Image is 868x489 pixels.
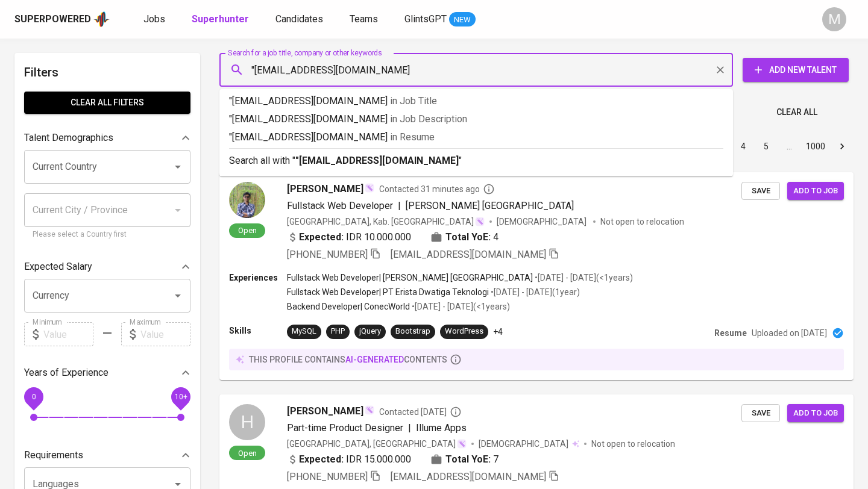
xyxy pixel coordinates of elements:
[287,438,467,450] div: [GEOGRAPHIC_DATA], [GEOGRAPHIC_DATA]
[756,137,776,156] button: Go to page 5
[140,322,190,346] input: Value
[24,366,108,380] p: Years of Experience
[640,137,854,156] nav: pagination navigation
[398,199,401,213] span: |
[395,326,430,337] div: Bootstrap
[287,404,363,419] span: [PERSON_NAME]
[493,326,503,338] p: +4
[174,393,187,401] span: 10+
[390,131,435,143] span: in Resume
[365,405,374,415] img: magic_wand.svg
[365,183,374,193] img: magic_wand.svg
[591,438,675,450] p: Not open to relocation
[712,61,729,78] button: Clear
[229,182,265,218] img: 5447328dc8993fbd82a80319f7b3ee85.jpg
[600,216,684,228] p: Not open to relocation
[391,471,546,482] span: [EMAIL_ADDRESS][DOMAIN_NAME]
[169,158,186,175] button: Open
[24,131,113,145] p: Talent Demographics
[391,249,546,260] span: [EMAIL_ADDRESS][DOMAIN_NAME]
[449,14,476,26] span: NEW
[93,10,110,28] img: app logo
[752,63,839,78] span: Add New Talent
[24,443,190,467] div: Requirements
[331,326,345,337] div: PHP
[533,272,633,284] p: • [DATE] - [DATE] ( <1 years )
[287,301,410,313] p: Backend Developer | ConecWorld
[747,406,774,420] span: Save
[24,255,190,279] div: Expected Salary
[747,184,774,198] span: Save
[793,406,838,420] span: Add to job
[287,286,489,298] p: Fullstack Web Developer | PT Erista Dwatiga Teknologi
[24,260,92,274] p: Expected Salary
[229,272,287,284] p: Experiences
[192,12,251,27] a: Superhunter
[229,94,723,108] p: "[EMAIL_ADDRESS][DOMAIN_NAME]
[475,217,485,226] img: magic_wand.svg
[233,448,262,458] span: Open
[31,393,36,401] span: 0
[822,7,846,31] div: M
[416,422,467,434] span: Illume Apps
[779,140,799,152] div: …
[229,154,723,168] p: Search all with " "
[229,130,723,145] p: "[EMAIL_ADDRESS][DOMAIN_NAME]
[734,137,753,156] button: Go to page 4
[404,12,476,27] a: GlintsGPT NEW
[776,105,817,120] span: Clear All
[802,137,829,156] button: Go to page 1000
[24,126,190,150] div: Talent Demographics
[741,404,780,423] button: Save
[24,448,83,463] p: Requirements
[772,101,822,123] button: Clear All
[24,63,190,82] h6: Filters
[43,322,93,346] input: Value
[143,12,168,27] a: Jobs
[287,230,411,244] div: IDR 10.000.000
[752,327,827,339] p: Uploaded on [DATE]
[493,452,498,467] span: 7
[350,13,378,25] span: Teams
[143,13,165,25] span: Jobs
[275,12,325,27] a: Candidates
[33,229,182,241] p: Please select a Country first
[390,113,467,125] span: in Job Description
[24,361,190,385] div: Years of Experience
[287,182,363,196] span: [PERSON_NAME]
[445,326,483,337] div: WordPress
[14,13,91,26] div: Superpowered
[229,112,723,126] p: "[EMAIL_ADDRESS][DOMAIN_NAME]
[489,286,580,298] p: • [DATE] - [DATE] ( 1 year )
[743,58,849,82] button: Add New Talent
[379,183,495,195] span: Contacted 31 minutes ago
[479,438,570,450] span: [DEMOGRAPHIC_DATA]
[457,439,467,449] img: magic_wand.svg
[295,155,459,166] b: "[EMAIL_ADDRESS][DOMAIN_NAME]
[714,327,747,339] p: Resume
[408,421,411,435] span: |
[233,225,262,235] span: Open
[406,200,574,211] span: [PERSON_NAME] [GEOGRAPHIC_DATA]
[192,13,249,25] b: Superhunter
[292,326,316,337] div: MySQL
[219,172,854,380] a: Open[PERSON_NAME]Contacted 31 minutes agoFullstack Web Developer|[PERSON_NAME] [GEOGRAPHIC_DATA][...
[445,452,491,467] b: Total YoE:
[169,287,186,304] button: Open
[493,230,498,244] span: 4
[350,12,380,27] a: Teams
[299,230,344,244] b: Expected:
[787,182,844,201] button: Add to job
[404,13,447,25] span: GlintsGPT
[229,325,287,337] p: Skills
[741,182,780,201] button: Save
[275,13,323,25] span: Candidates
[345,355,404,364] span: AI-generated
[34,95,181,110] span: Clear All filters
[287,272,533,284] p: Fullstack Web Developer | [PERSON_NAME] [GEOGRAPHIC_DATA]
[787,404,844,423] button: Add to job
[14,10,110,28] a: Superpoweredapp logo
[287,471,368,482] span: [PHONE_NUMBER]
[390,95,437,107] span: in Job Title
[287,200,393,211] span: Fullstack Web Developer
